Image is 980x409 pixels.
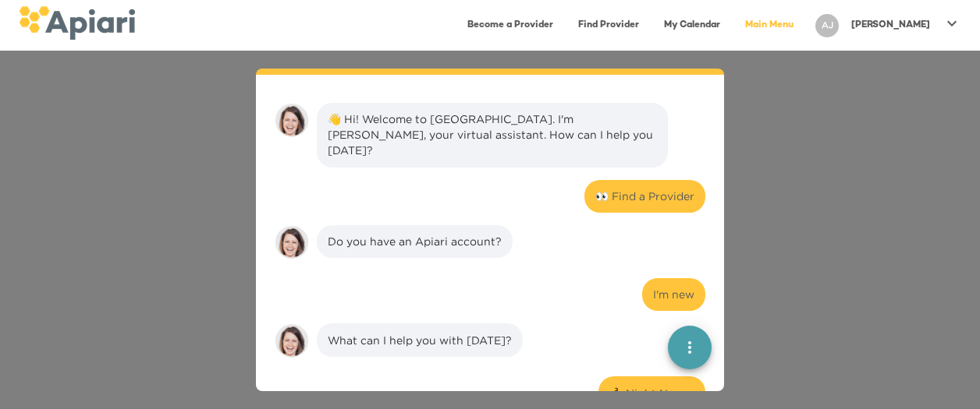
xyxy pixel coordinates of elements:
div: What can I help you with [DATE]? [328,333,512,348]
a: Become a Provider [458,9,563,41]
div: 👀 Find a Provider [595,189,694,204]
button: quick menu [668,326,712,369]
div: 👋 Hi! Welcome to [GEOGRAPHIC_DATA]. I'm [PERSON_NAME], your virtual assistant. How can I help you... [328,111,657,158]
img: logo [19,6,135,40]
div: AJ [815,14,839,37]
img: amy.37686e0395c82528988e.png [275,103,309,137]
img: amy.37686e0395c82528988e.png [275,323,309,358]
div: 👶 Night Nanny [609,386,694,401]
a: Main Menu [736,9,803,41]
div: Do you have an Apiari account? [328,234,502,249]
p: [PERSON_NAME] [851,19,930,32]
img: amy.37686e0395c82528988e.png [275,225,309,259]
div: I'm new [653,287,694,302]
a: My Calendar [655,9,730,41]
a: Find Provider [569,9,648,41]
